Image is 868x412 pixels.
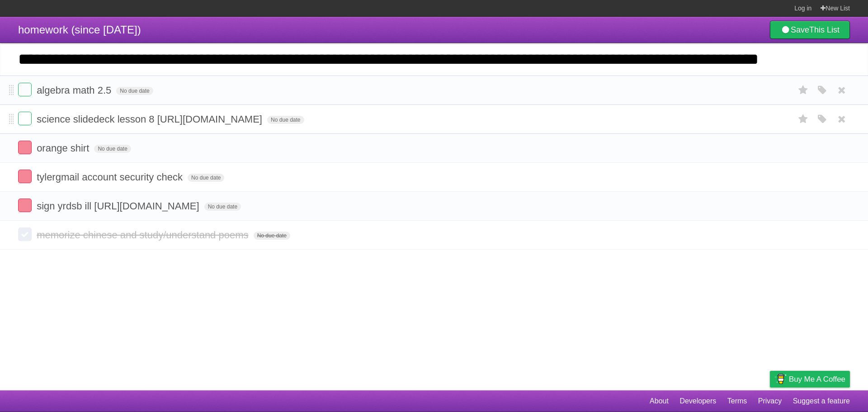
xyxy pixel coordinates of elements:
label: Done [18,83,32,96]
a: About [650,393,669,410]
span: No due date [94,145,131,153]
b: This List [809,25,840,34]
label: Done [18,141,32,154]
a: Privacy [758,393,782,410]
span: Buy me a coffee [789,371,845,387]
label: Star task [795,83,812,98]
a: SaveThis List [770,21,850,39]
a: Terms [727,393,747,410]
a: Developers [679,393,716,410]
label: Done [18,170,32,183]
span: tylergmail account security check [37,171,185,183]
span: science slidedeck lesson 8 [URL][DOMAIN_NAME] [37,114,264,125]
span: No due date [267,116,304,124]
img: Buy me a coffee [774,371,787,387]
span: homework (since [DATE]) [18,24,141,36]
a: Suggest a feature [793,393,850,410]
span: orange shirt [37,142,91,154]
a: Buy me a coffee [770,371,850,388]
span: No due date [188,174,224,182]
label: Done [18,199,32,212]
span: memorize chinese and study/understand poems [37,229,250,241]
span: No due date [116,87,153,95]
span: sign yrdsb ill [URL][DOMAIN_NAME] [37,200,201,212]
label: Done [18,227,32,241]
span: No due date [204,203,241,211]
label: Star task [795,112,812,127]
span: No due date [254,232,290,240]
span: algebra math 2.5 [37,85,113,96]
label: Done [18,112,32,125]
